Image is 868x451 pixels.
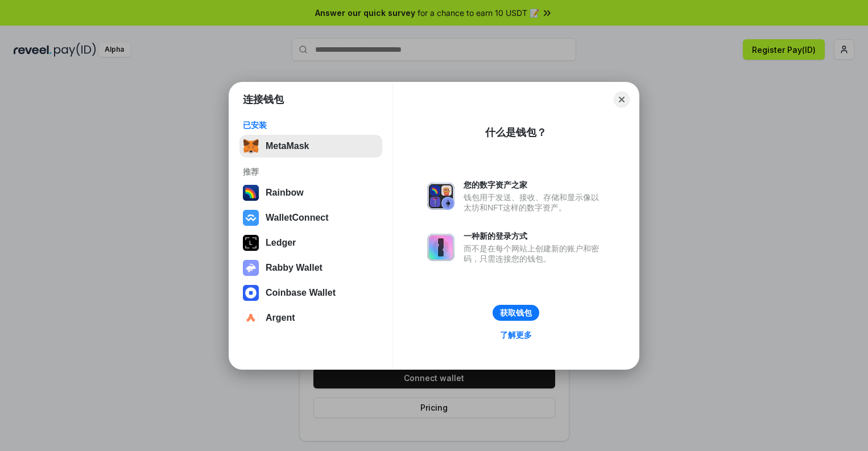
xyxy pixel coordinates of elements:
div: MetaMask [266,141,309,151]
img: svg+xml,%3Csvg%20xmlns%3D%22http%3A%2F%2Fwww.w3.org%2F2000%2Fsvg%22%20fill%3D%22none%22%20viewBox... [427,183,454,210]
img: svg+xml,%3Csvg%20width%3D%2228%22%20height%3D%2228%22%20viewBox%3D%220%200%2028%2028%22%20fill%3D... [243,310,259,326]
button: MetaMask [239,135,382,158]
h1: 连接钱包 [243,93,284,106]
img: svg+xml,%3Csvg%20xmlns%3D%22http%3A%2F%2Fwww.w3.org%2F2000%2Fsvg%22%20width%3D%2228%22%20height%3... [243,235,259,251]
div: WalletConnect [266,213,329,223]
div: 一种新的登录方式 [464,231,605,241]
div: 您的数字资产之家 [464,180,605,190]
div: 了解更多 [500,330,532,340]
button: Rainbow [239,181,382,204]
button: Rabby Wallet [239,256,382,279]
div: 已安装 [243,120,379,130]
div: 钱包用于发送、接收、存储和显示像以太坊和NFT这样的数字资产。 [464,192,605,213]
button: Ledger [239,231,382,254]
div: 什么是钱包？ [485,126,547,139]
button: Argent [239,307,382,329]
div: 而不是在每个网站上创建新的账户和密码，只需连接您的钱包。 [464,243,605,264]
img: svg+xml,%3Csvg%20fill%3D%22none%22%20height%3D%2233%22%20viewBox%3D%220%200%2035%2033%22%20width%... [243,138,259,154]
a: 了解更多 [493,328,539,342]
img: svg+xml,%3Csvg%20xmlns%3D%22http%3A%2F%2Fwww.w3.org%2F2000%2Fsvg%22%20fill%3D%22none%22%20viewBox... [427,234,454,261]
img: svg+xml,%3Csvg%20xmlns%3D%22http%3A%2F%2Fwww.w3.org%2F2000%2Fsvg%22%20fill%3D%22none%22%20viewBox... [243,260,259,276]
button: 获取钱包 [493,305,539,321]
button: Close [614,92,630,107]
div: Coinbase Wallet [266,288,336,298]
div: Ledger [266,238,296,248]
button: WalletConnect [239,206,382,229]
img: svg+xml,%3Csvg%20width%3D%2228%22%20height%3D%2228%22%20viewBox%3D%220%200%2028%2028%22%20fill%3D... [243,210,259,226]
div: 获取钱包 [500,308,532,318]
div: Rabby Wallet [266,263,323,273]
img: svg+xml,%3Csvg%20width%3D%2228%22%20height%3D%2228%22%20viewBox%3D%220%200%2028%2028%22%20fill%3D... [243,285,259,301]
div: Rainbow [266,188,304,198]
div: Argent [266,313,295,323]
button: Coinbase Wallet [239,282,382,304]
img: svg+xml,%3Csvg%20width%3D%22120%22%20height%3D%22120%22%20viewBox%3D%220%200%20120%20120%22%20fil... [243,185,259,201]
div: 推荐 [243,167,379,177]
